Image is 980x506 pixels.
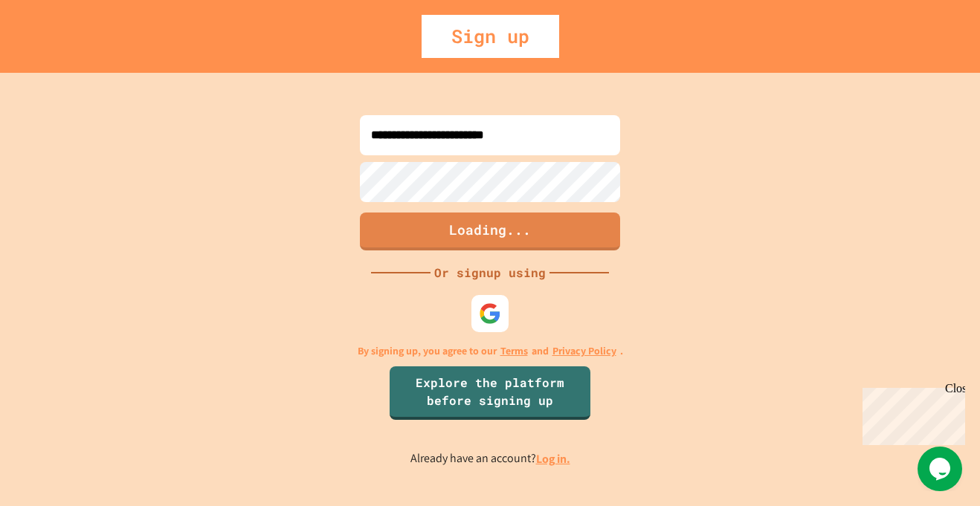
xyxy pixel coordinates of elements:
button: Loading... [360,213,620,250]
div: Or signup using [431,264,549,282]
div: Chat with us now!Close [6,6,103,94]
p: Already have an account? [410,450,570,468]
a: Terms [500,343,528,359]
a: Explore the platform before signing up [390,366,590,420]
a: Privacy Policy [552,343,616,359]
a: Log in. [536,451,570,467]
img: google-icon.svg [479,302,501,325]
iframe: chat widget [857,382,965,445]
div: Sign up [422,15,559,58]
p: By signing up, you agree to our and . [358,343,623,359]
iframe: chat widget [918,447,965,491]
